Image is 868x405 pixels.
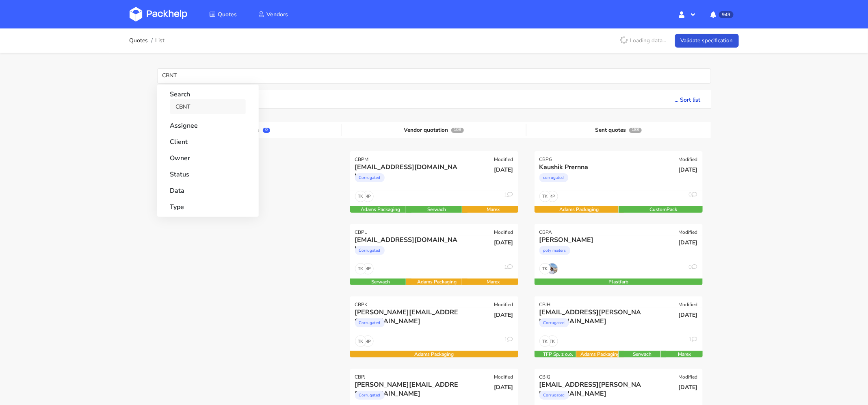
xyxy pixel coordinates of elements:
span: Quotes [218,11,237,18]
a: Quotes [199,7,247,22]
div: CBPK [355,301,368,308]
span: [DATE] [494,166,513,174]
button: ... Sort list [665,90,711,108]
a: CBNT [170,99,246,114]
div: Modified [679,301,698,308]
span: [DATE] [678,166,697,174]
div: 0 [689,263,698,274]
div: CBIH [539,301,551,308]
div: Modified [494,229,513,235]
span: [DATE] [494,311,513,319]
div: [EMAIL_ADDRESS][DOMAIN_NAME] [355,235,463,244]
a: Quotes [130,37,148,44]
div: CBPJ [355,374,366,380]
span: 949 [719,11,733,18]
div: 1 [504,263,513,274]
div: TFP Sp. z o.o. [535,351,582,357]
div: Adams Packaging [350,351,518,357]
strong: Client [170,132,246,147]
span: TK [355,336,366,346]
div: [PERSON_NAME][EMAIL_ADDRESS][DOMAIN_NAME] [355,308,463,317]
div: Plastfarb [535,279,703,285]
div: Serwach [350,279,411,285]
div: CBPL [355,229,368,235]
div: [PERSON_NAME] [539,235,647,244]
nav: breadcrumb [130,33,165,49]
div: Modified [679,156,698,163]
div: Modified [494,156,513,163]
div: [EMAIL_ADDRESS][DOMAIN_NAME] [355,163,463,172]
div: CBIG [539,374,551,380]
div: 1 [689,335,698,347]
div: Kaushik Prernna [539,163,647,172]
a: CBPK Modified [PERSON_NAME][EMAIL_ADDRESS][DOMAIN_NAME] Corrugated [DATE] MP TK 1 Adams Packaging [350,296,518,357]
span: List [155,37,165,44]
span: 0 [263,128,270,133]
div: Corrugated [355,246,385,255]
a: CBPG Modified Kaushik Prernna corrugated [DATE] MP TK 0 Adams Packaging CustomPack [535,151,703,212]
strong: Data [170,181,246,196]
span: TK [547,336,558,346]
a: Vendors [248,7,298,22]
div: corrugated [539,173,568,182]
div: CBPA [539,229,552,235]
span: [DATE] [678,311,697,319]
span: 109 [451,128,463,133]
div: Marex [462,279,524,285]
img: Dashboard [130,7,187,22]
div: Adams Packaging [406,279,468,285]
div: Corrugated [355,391,385,400]
div: Corrugated [355,318,385,327]
strong: Owner [170,148,246,163]
div: Corrugated [539,318,569,327]
p: Loading data... [615,34,670,48]
div: 0 [689,191,698,202]
div: Adams Packaging [535,206,624,213]
strong: Type [170,197,246,212]
div: Marex [462,206,524,213]
div: Corrugated [539,391,569,400]
div: poly mailers [539,246,570,255]
div: [EMAIL_ADDRESS][PERSON_NAME][DOMAIN_NAME] [539,308,647,317]
div: Corrugated [355,173,385,182]
span: MP [547,191,558,202]
a: CBPA Modified [PERSON_NAME] poly mailers [DATE] TK 0 Plastfarb [535,224,703,285]
div: CBPM [355,156,369,163]
span: TK [355,191,366,202]
strong: Search [170,85,246,99]
span: [DATE] [678,383,697,391]
div: Modified [679,229,698,235]
span: MP [363,263,373,274]
a: CBIH Modified [EMAIL_ADDRESS][PERSON_NAME][DOMAIN_NAME] Corrugated [DATE] TK TK 1 TFP Sp. z o.o. ... [535,296,703,357]
div: Adams Packaging [576,351,624,357]
span: [DATE] [494,239,513,246]
span: TK [540,191,550,202]
img: pwDZIfTpsTy7ET6cvVu1CWDlvI5hEtArBzk.jpg [547,263,558,274]
div: Modified [679,374,698,380]
span: TK [355,263,366,274]
div: Vendor quotation [342,124,526,136]
input: Start typing to filter or search items below... [157,68,711,84]
span: MP [363,191,373,202]
span: 188 [629,128,641,133]
span: TK [540,336,550,346]
span: [DATE] [678,239,697,246]
div: [EMAIL_ADDRESS][PERSON_NAME][DOMAIN_NAME] [539,380,647,389]
span: Vendors [266,11,288,18]
span: [DATE] [494,383,513,391]
div: Serwach [406,206,468,213]
a: CBPL Modified [EMAIL_ADDRESS][DOMAIN_NAME] Corrugated [DATE] MP TK 1 Serwach Adams Packaging Marex [350,224,518,285]
div: CustomPack [619,206,708,213]
button: 949 [704,7,738,22]
div: 1 [504,335,513,347]
div: Adams Packaging [350,206,411,213]
div: Marex [661,351,708,357]
div: CBPG [539,156,553,163]
a: CBPM Modified [EMAIL_ADDRESS][DOMAIN_NAME] Corrugated [DATE] MP TK 1 Adams Packaging Serwach Marex [350,151,518,212]
a: Validate specification [675,34,739,48]
div: Modified [494,374,513,380]
span: MP [363,336,373,346]
strong: Assignee [170,116,246,131]
strong: Status [170,165,246,179]
div: Sent quotes [526,124,711,136]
